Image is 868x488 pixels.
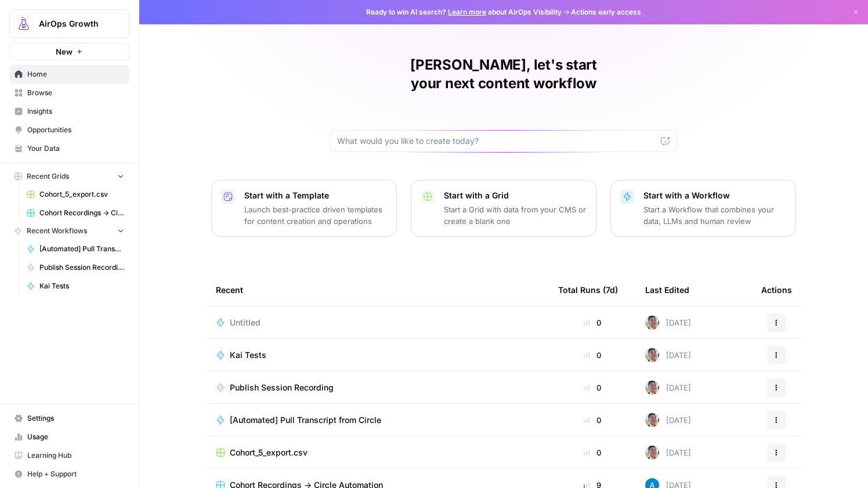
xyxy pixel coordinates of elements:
[216,447,540,458] a: Cohort_5_export.csv
[571,7,641,17] span: Actions early access
[230,349,266,361] span: Kai Tests
[27,171,69,182] span: Recent Grids
[645,446,691,460] div: [DATE]
[558,382,627,393] div: 0
[230,382,334,393] span: Publish Session Recording
[21,277,129,295] a: Kai Tests
[337,135,656,147] input: What would you like to create today?
[27,106,124,117] span: Insights
[39,281,124,291] span: Kai Tests
[27,143,124,154] span: Your Data
[21,185,129,204] a: Cohort_5_export.csv
[216,317,540,328] a: Untitled
[444,204,587,227] p: Start a Grid with data from your CMS or create a blank one
[39,208,124,218] span: Cohort Recordings -> Circle Automation
[9,65,129,84] a: Home
[27,413,124,424] span: Settings
[230,414,381,426] span: [Automated] Pull Transcript from Circle
[761,274,792,306] div: Actions
[39,262,124,273] span: Publish Session Recording
[366,7,562,17] span: Ready to win AI search? about AirOps Visibility
[9,139,129,158] a: Your Data
[645,413,691,427] div: [DATE]
[39,244,124,254] span: [Automated] Pull Transcript from Circle
[230,317,261,328] span: Untitled
[27,69,124,79] span: Home
[645,274,689,306] div: Last Edited
[9,168,129,185] button: Recent Grids
[645,316,691,330] div: [DATE]
[244,204,387,227] p: Launch best-practice driven templates for content creation and operations
[216,274,540,306] div: Recent
[448,8,486,16] a: Learn more
[216,382,540,393] a: Publish Session Recording
[444,190,587,201] p: Start with a Grid
[645,381,691,395] div: [DATE]
[9,428,129,446] a: Usage
[645,348,691,362] div: [DATE]
[244,190,387,201] p: Start with a Template
[27,88,124,98] span: Browse
[211,180,397,237] button: Start with a TemplateLaunch best-practice driven templates for content creation and operations
[9,43,129,60] button: New
[558,317,627,328] div: 0
[9,121,129,139] a: Opportunities
[216,414,540,426] a: [Automated] Pull Transcript from Circle
[610,180,796,237] button: Start with a WorkflowStart a Workflow that combines your data, LLMs and human review
[27,125,124,135] span: Opportunities
[558,274,618,306] div: Total Runs (7d)
[27,450,124,461] span: Learning Hub
[21,258,129,277] a: Publish Session Recording
[645,348,659,362] img: 99f2gcj60tl1tjps57nny4cf0tt1
[39,189,124,200] span: Cohort_5_export.csv
[558,414,627,426] div: 0
[9,409,129,428] a: Settings
[230,447,308,458] span: Cohort_5_export.csv
[645,446,659,460] img: 99f2gcj60tl1tjps57nny4cf0tt1
[643,204,786,227] p: Start a Workflow that combines your data, LLMs and human review
[558,447,627,458] div: 0
[9,84,129,102] a: Browse
[27,469,124,479] span: Help + Support
[21,240,129,258] a: [Automated] Pull Transcript from Circle
[56,46,73,57] span: New
[411,180,596,237] button: Start with a GridStart a Grid with data from your CMS or create a blank one
[643,190,786,201] p: Start with a Workflow
[27,226,87,236] span: Recent Workflows
[9,446,129,465] a: Learning Hub
[558,349,627,361] div: 0
[216,349,540,361] a: Kai Tests
[9,465,129,483] button: Help + Support
[39,18,109,30] span: AirOps Growth
[9,9,129,38] button: Workspace: AirOps Growth
[645,413,659,427] img: 99f2gcj60tl1tjps57nny4cf0tt1
[21,204,129,222] a: Cohort Recordings -> Circle Automation
[645,316,659,330] img: 99f2gcj60tl1tjps57nny4cf0tt1
[645,381,659,395] img: 99f2gcj60tl1tjps57nny4cf0tt1
[9,222,129,240] button: Recent Workflows
[330,56,678,93] h1: [PERSON_NAME], let's start your next content workflow
[27,432,124,442] span: Usage
[13,13,34,34] img: AirOps Growth Logo
[9,102,129,121] a: Insights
